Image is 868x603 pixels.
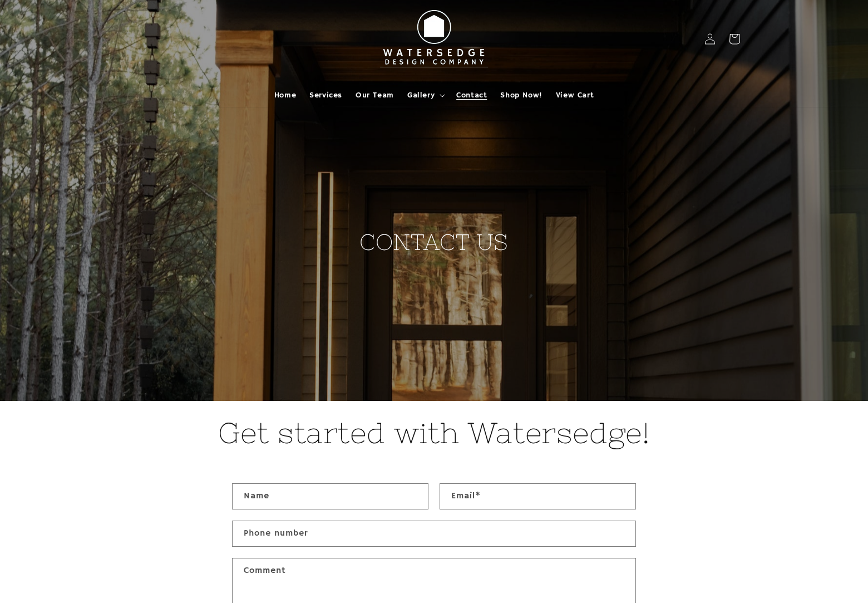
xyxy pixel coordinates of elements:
[128,414,740,452] h2: Get started with Watersedge!
[356,90,394,100] span: Our Team
[309,90,342,100] span: Services
[373,4,495,73] img: Watersedge Design Co
[268,84,303,107] a: Home
[349,84,401,107] a: Our Team
[549,84,600,107] a: View Cart
[274,90,296,100] span: Home
[407,90,435,100] span: Gallery
[500,90,542,100] span: Shop Now!
[450,84,494,107] a: Contact
[494,84,549,107] a: Shop Now!
[556,90,594,100] span: View Cart
[303,84,349,107] a: Services
[401,84,450,107] summary: Gallery
[456,90,487,100] span: Contact
[328,144,540,257] h2: CONTACT US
